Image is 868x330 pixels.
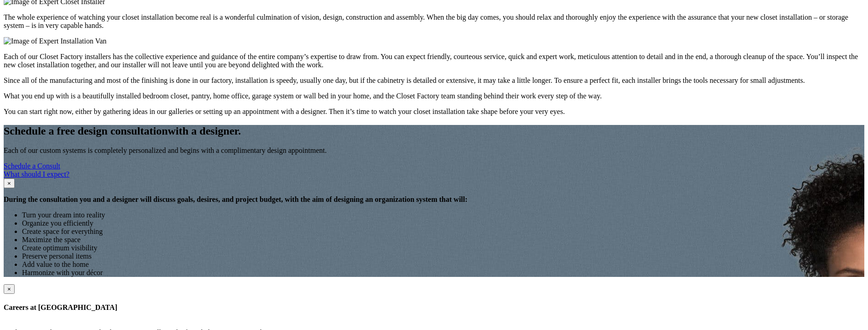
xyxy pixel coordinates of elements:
[4,37,107,45] img: Image of Expert Installation Van
[22,252,864,260] li: Preserve personal items
[168,125,241,137] span: with a designer.
[4,303,864,312] h4: Careers at [GEOGRAPHIC_DATA]
[4,179,15,188] button: Close
[22,211,864,219] li: Turn your dream into reality
[4,162,60,170] a: Schedule a Consult
[4,125,864,137] h2: Schedule a free design consultation
[4,195,468,203] strong: During the consultation you and a designer will discuss goals, desires, and project budget, with ...
[22,269,864,277] li: Harmonize with your décor
[4,108,864,116] p: You can start right now, either by gathering ideas in our galleries or setting up an appointment ...
[4,170,70,178] a: What should I expect?
[22,219,864,227] li: Organize you efficiently
[22,227,864,236] li: Create space for everything
[7,286,11,292] span: ×
[4,76,864,85] p: Since all of the manufacturing and most of the finishing is done in our factory, installation is ...
[22,244,864,252] li: Create optimum visibility
[22,260,864,269] li: Add value to the home
[7,180,11,187] span: ×
[22,236,864,244] li: Maximize the space
[4,13,864,30] p: The whole experience of watching your closet installation become real is a wonderful culmination ...
[4,53,864,69] p: Each of our Closet Factory installers has the collective experience and guidance of the entire co...
[4,92,864,100] p: What you end up with is a beautifully installed bedroom closet, pantry, home office, garage syste...
[4,284,15,294] button: Close
[4,146,864,155] p: Each of our custom systems is completely personalized and begins with a complimentary design appo...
